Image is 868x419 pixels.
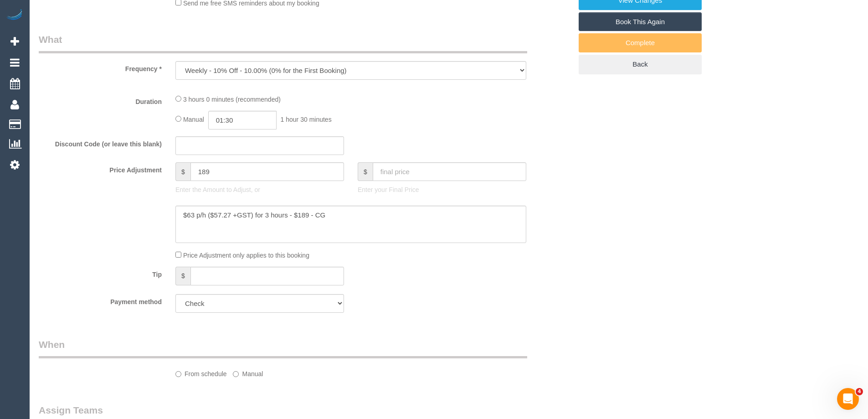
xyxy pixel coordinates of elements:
[183,252,309,259] span: Price Adjustment only applies to this booking
[837,388,859,410] iframe: Intercom live chat
[358,185,526,194] p: Enter your Final Price
[175,267,190,285] span: $
[358,162,373,181] span: $
[32,136,169,149] label: Discount Code (or leave this blank)
[32,294,169,306] label: Payment method
[233,371,239,377] input: Manual
[32,267,169,279] label: Tip
[32,61,169,73] label: Frequency *
[39,33,527,53] legend: What
[233,366,263,378] label: Manual
[373,162,526,181] input: final price
[5,9,24,22] img: Automaid Logo
[579,55,702,74] a: Back
[175,366,227,378] label: From schedule
[39,338,527,358] legend: When
[175,162,190,181] span: $
[183,96,281,103] span: 3 hours 0 minutes (recommended)
[281,116,332,123] span: 1 hour 30 minutes
[32,94,169,106] label: Duration
[175,185,344,194] p: Enter the Amount to Adjust, or
[856,388,863,395] span: 4
[183,116,204,123] span: Manual
[579,12,702,31] a: Book This Again
[32,162,169,175] label: Price Adjustment
[175,371,181,377] input: From schedule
